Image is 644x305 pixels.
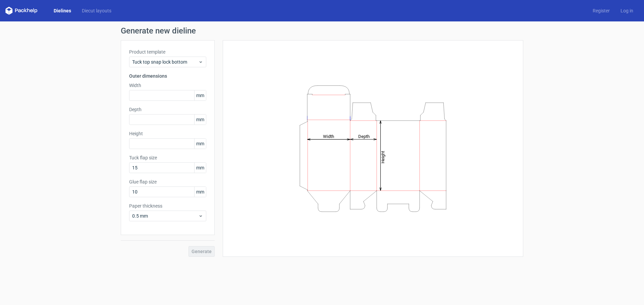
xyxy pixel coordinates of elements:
a: Dielines [48,7,76,14]
tspan: Height [380,151,385,163]
label: Tuck flap size [129,154,206,161]
a: Register [587,7,615,14]
label: Paper thickness [129,203,206,209]
span: mm [194,139,206,149]
label: Width [129,82,206,89]
span: mm [194,90,206,100]
h1: Generate new dieline [121,27,523,35]
a: Log in [615,7,639,14]
span: mm [194,187,206,197]
h3: Outer dimensions [129,73,206,79]
tspan: Width [323,134,334,139]
tspan: Depth [358,134,370,139]
label: Height [129,130,206,137]
a: Diecut layouts [76,7,117,14]
span: 0.5 mm [132,213,198,219]
label: Glue flap size [129,178,206,185]
label: Depth [129,106,206,113]
label: Product template [129,49,206,55]
span: mm [194,115,206,125]
span: mm [194,163,206,173]
span: Tuck top snap lock bottom [132,59,198,65]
